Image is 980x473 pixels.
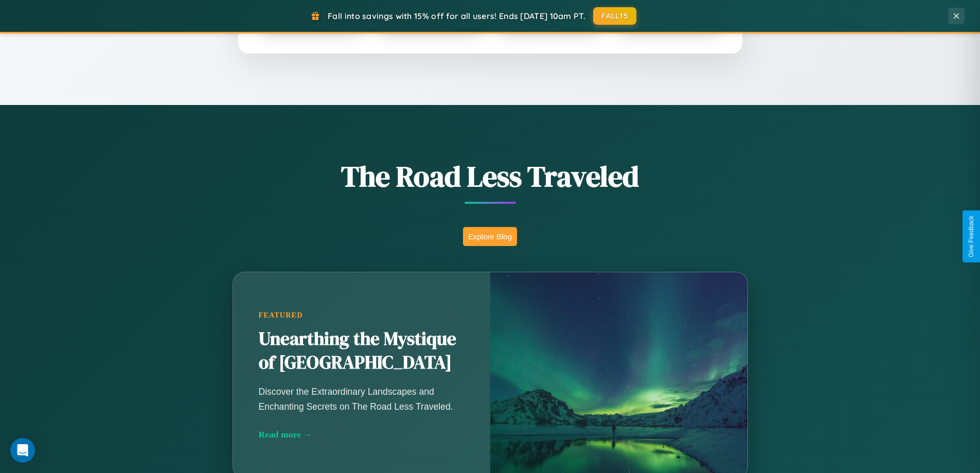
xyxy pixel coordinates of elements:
div: Featured [259,311,465,320]
h2: Unearthing the Mystique of [GEOGRAPHIC_DATA] [259,327,465,375]
div: Read more → [259,429,465,440]
div: Open Intercom Messenger [10,438,35,463]
h1: The Road Less Traveled [182,156,799,196]
p: Discover the Extraordinary Landscapes and Enchanting Secrets on The Road Less Traveled. [259,384,465,413]
button: Explore Blog [463,227,517,246]
div: Give Feedback [968,216,975,257]
button: FALL15 [593,7,636,25]
span: Fall into savings with 15% off for all users! Ends [DATE] 10am PT. [328,11,585,21]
